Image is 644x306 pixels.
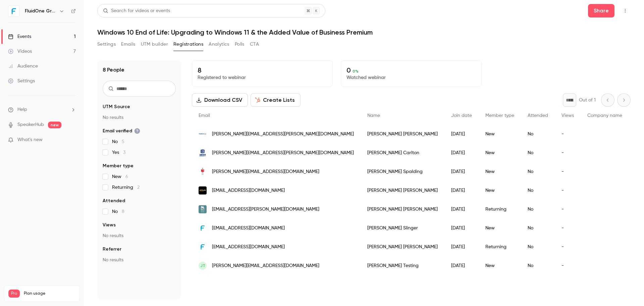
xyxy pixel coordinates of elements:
div: [DATE] [444,237,479,256]
span: [EMAIL_ADDRESS][PERSON_NAME][DOMAIN_NAME] [212,206,319,213]
span: Name [367,113,380,118]
span: UTM Source [103,103,130,110]
span: [EMAIL_ADDRESS][DOMAIN_NAME] [212,244,285,251]
div: Search for videos or events [103,7,170,14]
div: [DATE] [444,256,479,275]
div: [DATE] [444,200,479,219]
span: Attended [528,113,548,118]
span: [PERSON_NAME][EMAIL_ADDRESS][PERSON_NAME][DOMAIN_NAME] [212,131,354,138]
div: New [479,125,521,143]
span: 2 [137,185,140,190]
div: No [521,237,555,256]
span: Pro [8,290,20,298]
span: 6 [125,174,128,179]
div: - [555,237,581,256]
button: Polls [235,39,245,50]
div: No [521,256,555,275]
span: Help [17,106,27,113]
button: Create Lists [251,93,301,107]
p: Registered to webinar [198,74,327,81]
div: - [555,162,581,181]
div: Settings [8,78,35,84]
div: - [555,125,581,143]
div: - [555,256,581,275]
h1: 8 People [103,66,124,74]
div: [PERSON_NAME] [PERSON_NAME] [361,237,444,256]
span: [EMAIL_ADDRESS][DOMAIN_NAME] [212,187,285,194]
div: [DATE] [444,219,479,237]
p: No results [103,232,176,239]
h6: FluidOne Group [25,8,56,14]
span: Plan usage [24,291,75,296]
span: New [112,173,128,180]
button: Share [588,4,614,17]
div: Audience [8,63,38,70]
p: 8 [198,66,327,74]
div: - [555,200,581,219]
span: Views [561,113,574,118]
div: No [521,219,555,237]
img: attitudeiseverything.org.uk [199,186,207,194]
div: - [555,219,581,237]
div: No [521,143,555,162]
span: What's new [17,136,43,143]
img: ignitebusinessresults.co.uk [199,168,207,176]
button: CTA [250,39,259,50]
div: No [521,200,555,219]
div: [PERSON_NAME] Spalding [361,162,444,181]
div: New [479,219,521,237]
p: No results [103,257,176,263]
div: New [479,143,521,162]
div: New [479,256,521,275]
h1: Windows 10 End of Life: Upgrading to Windows 11 & the Added Value of Business Premium [97,28,631,36]
span: [PERSON_NAME][EMAIL_ADDRESS][DOMAIN_NAME] [212,168,319,175]
div: Events [8,33,31,40]
span: Company name [587,113,622,118]
img: wattsgallery.org.uk [199,205,207,213]
span: Views [103,222,116,228]
p: 0 [346,66,476,74]
span: Member type [485,113,514,118]
p: Out of 1 [579,97,596,103]
div: No [521,125,555,143]
span: Join date [451,113,472,118]
img: fluidone.com [199,224,207,232]
span: Member type [103,163,133,169]
span: 8 [122,209,124,214]
div: [PERSON_NAME] Carlton [361,143,444,162]
li: help-dropdown-opener [8,106,76,113]
div: [DATE] [444,181,479,200]
span: Attended [103,198,125,204]
div: No [521,181,555,200]
div: New [479,162,521,181]
iframe: Noticeable Trigger [68,137,76,143]
span: [PERSON_NAME][EMAIL_ADDRESS][PERSON_NAME][DOMAIN_NAME] [212,149,354,157]
span: 0 % [353,69,359,74]
span: No [112,208,124,215]
button: Analytics [209,39,229,50]
span: Returning [112,184,140,191]
span: 3 [123,150,125,155]
div: [PERSON_NAME] [PERSON_NAME] [361,200,444,219]
button: Download CSV [192,93,248,107]
div: [PERSON_NAME] [PERSON_NAME] [361,125,444,143]
span: [PERSON_NAME][EMAIL_ADDRESS][DOMAIN_NAME] [212,262,319,269]
div: [PERSON_NAME] Slinger [361,219,444,237]
img: truckeast.co.uk [199,130,207,138]
div: [DATE] [444,162,479,181]
span: new [48,122,61,128]
div: New [479,181,521,200]
img: FluidOne Group [8,6,19,16]
div: [DATE] [444,143,479,162]
div: [PERSON_NAME] [PERSON_NAME] [361,181,444,200]
img: fluidone.com [199,243,207,251]
span: Email verified [103,128,140,134]
div: Videos [8,48,32,55]
section: facet-groups [103,103,176,263]
p: Watched webinar [346,74,476,81]
div: Returning [479,237,521,256]
span: Yes [112,149,125,156]
span: [EMAIL_ADDRESS][DOMAIN_NAME] [212,225,285,232]
span: 5 [122,139,124,144]
button: Registrations [173,39,203,50]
